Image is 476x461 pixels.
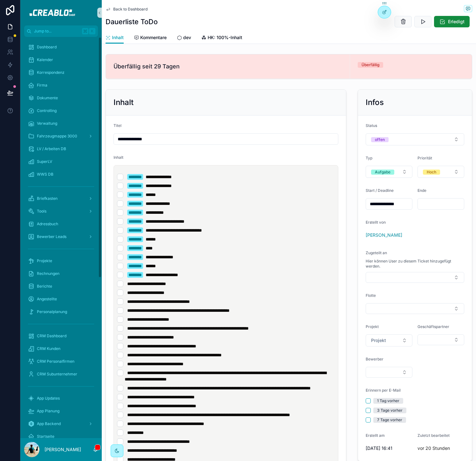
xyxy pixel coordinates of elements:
button: Jump to...K [24,25,98,37]
a: Tools [24,206,98,217]
a: Kommentare [134,32,167,45]
span: Inhalt [114,155,123,160]
span: App Updates [37,396,60,401]
div: 3 Tage vorher [377,408,403,413]
span: Überfällig seit 29 Tagen [114,62,342,71]
span: Jump to... [34,29,79,34]
a: App Updates [24,393,98,404]
span: Dashboard [37,45,57,50]
a: Korrespondenz [24,67,98,78]
h2: Inhalt [114,97,134,108]
a: Verwaltung [24,118,98,129]
span: Geschäftspartner [417,324,449,329]
a: Berichte [24,281,98,292]
span: dev [183,34,191,41]
span: Back to Dashboard [113,7,148,12]
span: Angestellte [37,297,57,302]
a: Inhalt [106,32,124,44]
span: Korrespondenz [37,70,65,75]
span: Kalender [37,57,53,62]
span: Startseite [37,434,54,439]
span: Zugeteilt an [366,250,387,255]
a: Projekte [24,255,98,267]
span: Start / Deadline [366,188,394,193]
span: Erinnern per E-Mail [366,388,401,393]
span: Erledigt [448,18,465,25]
div: Hoch [427,170,436,175]
span: CRM Dashboard [37,333,66,339]
a: Angestellte [24,293,98,305]
button: Select Button [366,272,464,283]
span: Controlling [37,108,57,113]
span: Berichte [37,284,52,289]
span: Adressbuch [37,221,58,227]
span: Dokumente [37,95,58,101]
span: [DATE] 16:41 [366,445,412,451]
a: Adressbuch [24,218,98,230]
span: Status [366,123,377,128]
span: Priorität [417,156,432,160]
span: Briefkasten [37,196,58,201]
button: Select Button [366,133,464,145]
span: App Planung [37,409,59,414]
a: Kalender [24,54,98,66]
a: Firma [24,80,98,91]
span: HK: 100%-Inhalt [208,34,242,41]
span: Rechnungen [37,271,59,276]
a: Rechnungen [24,268,98,279]
div: 1 Tag vorher [377,398,399,404]
span: WWS DB [37,172,53,177]
button: Select Button [417,334,464,345]
span: Erstellt am [366,433,385,438]
a: Bewerber Leads [24,231,98,242]
button: Select Button [417,166,464,178]
span: Typ [366,156,372,160]
span: Inhalt [112,34,124,41]
a: Back to Dashboard [106,7,148,12]
a: CRM Subunternehmer [24,368,98,380]
a: Briefkasten [24,193,98,204]
span: K [90,29,95,34]
span: Kommentare [140,34,167,41]
span: Erstellt von [366,220,386,225]
span: LV / Arbeiten DB [37,146,66,151]
a: SuperLV [24,156,98,167]
h1: Dauerliste ToDo [106,17,158,26]
a: Dashboard [24,41,98,53]
a: Personalplanung [24,306,98,318]
a: CRM Personalfirmen [24,356,98,367]
span: Personalplanung [37,309,67,314]
a: [PERSON_NAME] [366,232,402,238]
span: Titel [114,123,121,128]
span: Projekt [366,324,379,329]
span: CRM Kunden [37,346,60,351]
span: Tools [37,209,46,214]
span: SuperLV [37,159,52,164]
a: Startseite [24,431,98,442]
span: Ende [417,188,426,193]
a: App Planung [24,405,98,417]
a: WWS DB [24,169,98,180]
h2: Infos [366,97,384,108]
span: Bewerber [366,357,383,361]
a: Fahrzeugmappe 3000 [24,130,98,142]
div: 7 Tage vorher [377,417,402,423]
span: Verwaltung [37,121,57,126]
a: App Backend [24,418,98,430]
a: Controlling [24,105,98,116]
img: App logo [25,8,97,18]
a: CRM Kunden [24,343,98,354]
a: HK: 100%-Inhalt [201,32,242,45]
span: Flotte [366,293,376,298]
button: Erledigt [434,16,470,27]
a: CRM Dashboard [24,330,98,342]
span: CRM Personalfirmen [37,359,74,364]
button: Select Button [366,303,464,314]
div: Überfällig [362,62,379,68]
a: dev [177,32,191,45]
span: Hier können User zu diesem Ticket hinzugefügt werden. [366,259,464,269]
a: Dokumente [24,92,98,104]
span: Projekt [371,337,386,344]
a: LV / Arbeiten DB [24,143,98,155]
